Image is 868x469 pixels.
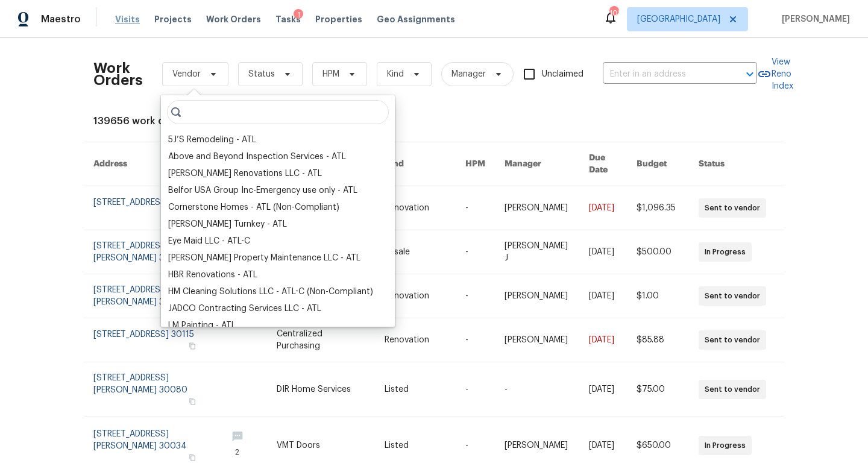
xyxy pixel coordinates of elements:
div: Cornerstone Homes - ATL (Non-Compliant) [168,201,339,213]
td: [PERSON_NAME] [495,318,579,362]
div: 1 [294,9,303,21]
span: Projects [154,13,192,25]
div: Belfor USA Group Inc-Emergency use only - ATL [168,184,357,197]
th: Status [689,142,784,186]
a: View Reno Index [757,56,793,92]
span: [PERSON_NAME] [777,13,850,25]
td: - [456,230,495,274]
span: Geo Assignments [377,13,455,25]
input: Enter in an address [603,65,723,84]
td: Centralized Purchasing [267,318,375,362]
span: Visits [115,13,140,25]
td: DIR Home Services [267,362,375,417]
button: Copy Address [187,396,198,407]
div: HM Cleaning Solutions LLC - ATL-C (Non-Compliant) [168,286,373,298]
div: 103 [609,7,618,19]
th: Budget [627,142,689,186]
span: [GEOGRAPHIC_DATA] [637,13,720,25]
span: Properties [315,13,362,25]
th: Kind [375,142,456,186]
td: Renovation [375,318,456,362]
td: [PERSON_NAME] [495,186,579,230]
div: [PERSON_NAME] Renovations LLC - ATL [168,168,322,180]
div: [PERSON_NAME] Property Maintenance LLC - ATL [168,252,360,264]
span: Unclaimed [542,68,583,81]
th: Due Date [579,142,627,186]
td: - [456,318,495,362]
span: Work Orders [206,13,261,25]
button: Copy Address [187,341,198,351]
span: Kind [387,68,404,80]
span: Status [248,68,275,80]
div: 5J’S Remodeling - ATL [168,134,256,146]
td: Renovation [375,186,456,230]
td: Renovation [375,274,456,318]
td: [PERSON_NAME] J [495,230,579,274]
td: - [456,186,495,230]
span: Maestro [41,13,81,25]
td: - [456,274,495,318]
td: - [456,362,495,417]
div: 139656 work orders [93,115,775,127]
div: LM Painting - ATL [168,319,236,332]
th: Address [84,142,207,186]
button: Copy Address [187,452,198,463]
th: Manager [495,142,579,186]
td: Resale [375,230,456,274]
span: Vendor [172,68,201,80]
td: - [495,362,579,417]
div: Above and Beyond Inspection Services - ATL [168,151,346,163]
div: [PERSON_NAME] Turnkey - ATL [168,218,287,230]
span: HPM [322,68,339,80]
td: [PERSON_NAME] [495,274,579,318]
div: HBR Renovations - ATL [168,269,257,281]
div: Eye Maid LLC - ATL-C [168,235,250,247]
button: Open [741,66,758,83]
div: JADCO Contracting Services LLC - ATL [168,303,321,315]
td: Listed [375,362,456,417]
h2: Work Orders [93,62,143,86]
th: HPM [456,142,495,186]
span: Manager [451,68,486,80]
span: Tasks [275,15,301,24]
